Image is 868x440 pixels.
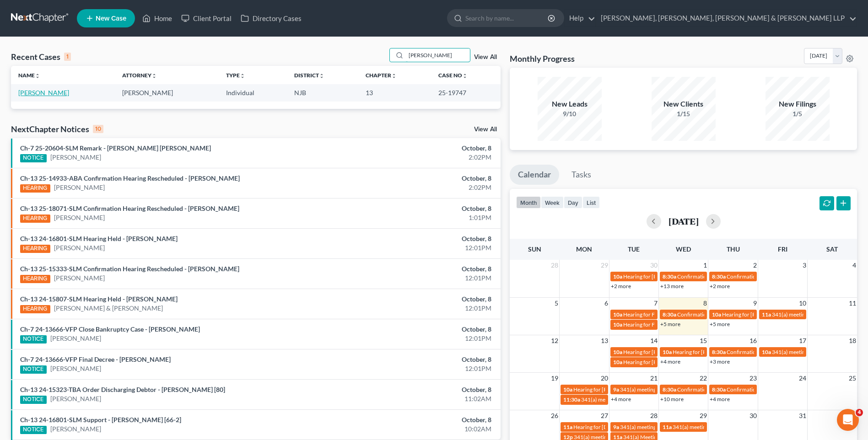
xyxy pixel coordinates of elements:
[752,260,758,271] span: 2
[762,349,771,355] span: 10a
[340,304,491,313] div: 12:01PM
[699,335,708,346] span: 15
[554,298,559,309] span: 5
[20,174,240,182] a: Ch-13 25-14933-ABA Confirmation Hearing Rescheduled - [PERSON_NAME]
[20,184,50,193] div: HEARING
[727,245,740,253] span: Thu
[550,260,559,271] span: 28
[778,245,787,253] span: Fri
[550,335,559,346] span: 12
[340,385,491,394] div: October, 8
[762,311,771,318] span: 11a
[766,99,830,109] div: New Filings
[848,298,857,309] span: 11
[20,295,178,303] a: Ch-13 24-15807-SLM Hearing Held - [PERSON_NAME]
[20,154,47,162] div: NOTICE
[628,245,640,253] span: Tue
[573,386,645,393] span: Hearing for [PERSON_NAME]
[50,424,101,434] a: [PERSON_NAME]
[766,109,830,118] div: 1/5
[837,409,859,431] iframe: Intercom live chat
[563,386,572,393] span: 10a
[772,311,860,318] span: 341(a) meeting for [PERSON_NAME]
[54,304,163,313] a: [PERSON_NAME] & [PERSON_NAME]
[177,10,236,27] a: Client Portal
[340,415,491,424] div: October, 8
[673,349,744,355] span: Hearing for [PERSON_NAME]
[660,358,680,365] a: +4 more
[663,349,672,355] span: 10a
[663,386,676,393] span: 8:30a
[20,215,50,223] div: HEARING
[623,359,695,365] span: Hearing for [PERSON_NAME]
[600,410,609,421] span: 27
[20,144,211,152] a: Ch-7 25-20604-SLM Remark - [PERSON_NAME] [PERSON_NAME]
[710,321,730,327] a: +5 more
[649,410,658,421] span: 28
[623,273,695,280] span: Hearing for [PERSON_NAME]
[563,396,580,403] span: 11:30a
[64,53,71,61] div: 1
[600,260,609,271] span: 29
[613,359,622,365] span: 10a
[722,311,793,318] span: Hearing for [PERSON_NAME]
[798,410,807,421] span: 31
[287,84,358,101] td: NJB
[18,72,40,79] a: Nameunfold_more
[406,48,470,62] input: Search by name...
[652,109,716,118] div: 1/15
[852,260,857,271] span: 4
[93,125,103,133] div: 10
[677,311,781,318] span: Confirmation hearing for [PERSON_NAME]
[613,386,619,393] span: 9a
[20,386,225,393] a: Ch-13 24-15323-TBA Order Discharging Debtor - [PERSON_NAME] [80]
[431,84,501,101] td: 25-19747
[391,73,397,79] i: unfold_more
[20,426,47,434] div: NOTICE
[752,298,758,309] span: 9
[677,273,781,280] span: Confirmation hearing for [PERSON_NAME]
[712,273,726,280] span: 8:30a
[340,355,491,364] div: October, 8
[20,416,181,424] a: Ch-13 24-16801-SLM Support - [PERSON_NAME] [66-2]
[699,373,708,384] span: 22
[528,245,541,253] span: Sun
[798,373,807,384] span: 24
[660,321,680,327] a: +5 more
[613,349,622,355] span: 10a
[663,273,676,280] span: 8:30a
[20,245,50,253] div: HEARING
[673,424,761,430] span: 341(a) meeting for [PERSON_NAME]
[653,298,658,309] span: 7
[319,73,324,79] i: unfold_more
[613,424,619,430] span: 9a
[20,365,47,374] div: NOTICE
[340,334,491,343] div: 12:01PM
[96,15,126,22] span: New Case
[516,196,541,209] button: month
[848,335,857,346] span: 18
[226,72,245,79] a: Typeunfold_more
[340,264,491,274] div: October, 8
[340,394,491,403] div: 11:02AM
[35,73,40,79] i: unfold_more
[510,165,559,185] a: Calendar
[340,234,491,243] div: October, 8
[710,283,730,290] a: +2 more
[151,73,157,79] i: unfold_more
[702,298,708,309] span: 8
[11,123,103,134] div: NextChapter Notices
[826,245,838,253] span: Sat
[623,321,755,328] span: Hearing for Fulme Cruces [PERSON_NAME] De Zeballo
[660,396,684,402] a: +10 more
[649,260,658,271] span: 30
[611,396,631,402] a: +4 more
[611,283,631,290] a: +2 more
[474,54,497,60] a: View All
[541,196,564,209] button: week
[340,424,491,434] div: 10:02AM
[20,235,178,242] a: Ch-13 24-16801-SLM Hearing Held - [PERSON_NAME]
[669,216,699,226] h2: [DATE]
[749,373,758,384] span: 23
[20,355,171,363] a: Ch-7 24-13666-VFP Final Decree - [PERSON_NAME]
